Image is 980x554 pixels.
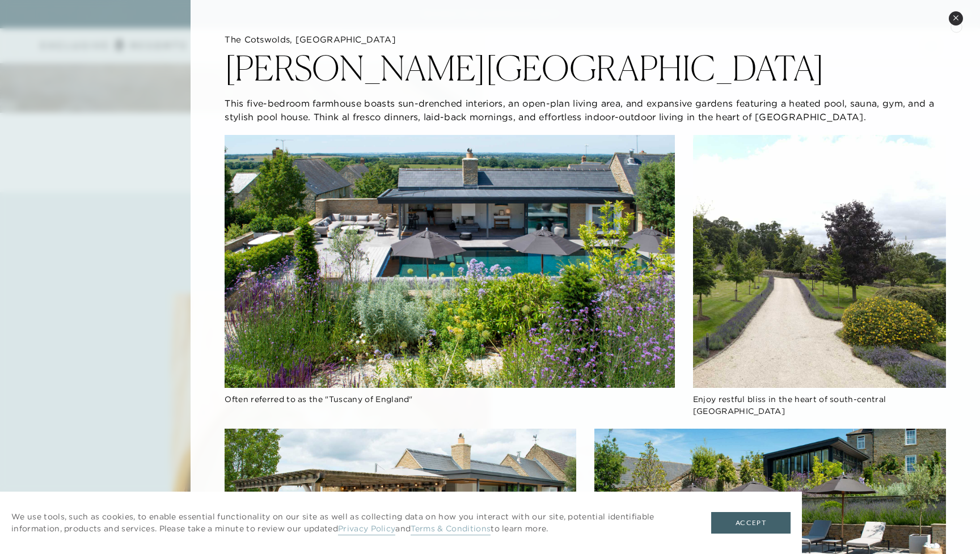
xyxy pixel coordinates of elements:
[225,34,946,45] h5: The Cotswolds, [GEOGRAPHIC_DATA]
[411,523,491,535] a: Terms & Conditions
[711,512,791,534] button: Accept
[225,96,946,124] p: This five-bedroom farmhouse boasts sun-drenched interiors, an open-plan living area, and expansiv...
[693,394,886,416] span: Enjoy restful bliss in the heart of south-central [GEOGRAPHIC_DATA]
[11,511,688,535] p: We use tools, such as cookies, to enable essential functionality on our site as well as collectin...
[225,394,412,404] span: Often referred to as the "Tuscany of England"
[338,523,395,535] a: Privacy Policy
[225,51,824,85] h2: [PERSON_NAME][GEOGRAPHIC_DATA]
